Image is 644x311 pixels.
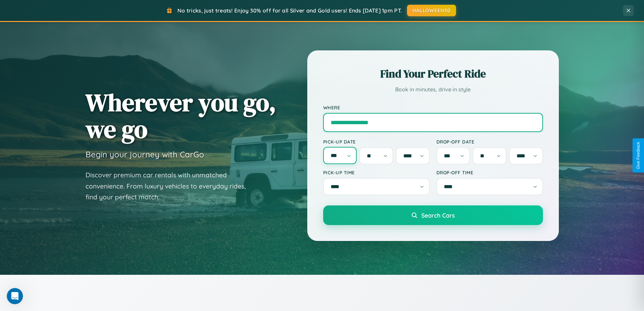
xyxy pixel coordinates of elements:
[323,205,543,225] button: Search Cars
[436,139,543,145] label: Drop-off Date
[323,105,543,110] label: Where
[177,7,402,14] span: No tricks, just treats! Enjoy 30% off for all Silver and Gold users! Ends [DATE] 1pm PT.
[323,85,543,94] p: Book in minutes, drive in style
[86,170,255,203] p: Discover premium car rentals with unmatched convenience. From luxury vehicles to everyday rides, ...
[421,212,455,219] span: Search Cars
[407,5,456,16] button: HALLOWEEN30
[636,142,641,169] div: Give Feedback
[436,170,543,175] label: Drop-off Time
[323,139,430,145] label: Pick-up Date
[323,170,430,175] label: Pick-up Time
[323,66,543,81] h2: Find Your Perfect Ride
[86,149,204,159] h3: Begin your journey with CarGo
[7,288,23,304] iframe: Intercom live chat
[86,89,276,142] h1: Wherever you go, we go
